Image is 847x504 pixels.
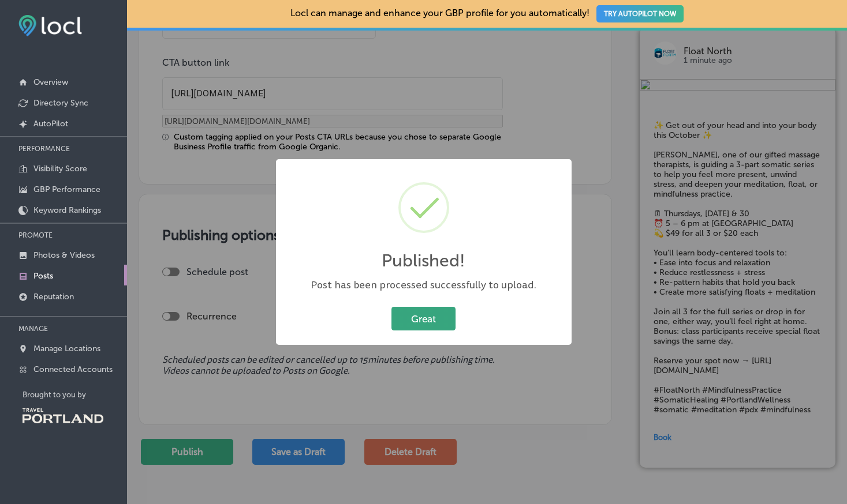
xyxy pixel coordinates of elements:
p: GBP Performance [33,185,100,194]
h2: Published! [382,250,465,271]
img: fda3e92497d09a02dc62c9cd864e3231.png [18,15,82,36]
p: Directory Sync [33,98,88,108]
p: Posts [33,271,53,281]
p: Keyword Rankings [33,205,101,215]
p: Manage Locations [33,344,100,353]
p: AutoPilot [33,119,68,129]
p: Overview [33,77,68,87]
button: Great [391,307,456,330]
p: Brought to you by [23,390,127,399]
button: TRY AUTOPILOT NOW [596,5,684,22]
img: Travel Portland [23,408,103,423]
p: Visibility Score [33,164,87,174]
div: Post has been processed successfully to upload. [288,278,560,292]
p: Photos & Videos [33,250,95,260]
p: Connected Accounts [33,364,113,374]
p: Reputation [33,292,74,302]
